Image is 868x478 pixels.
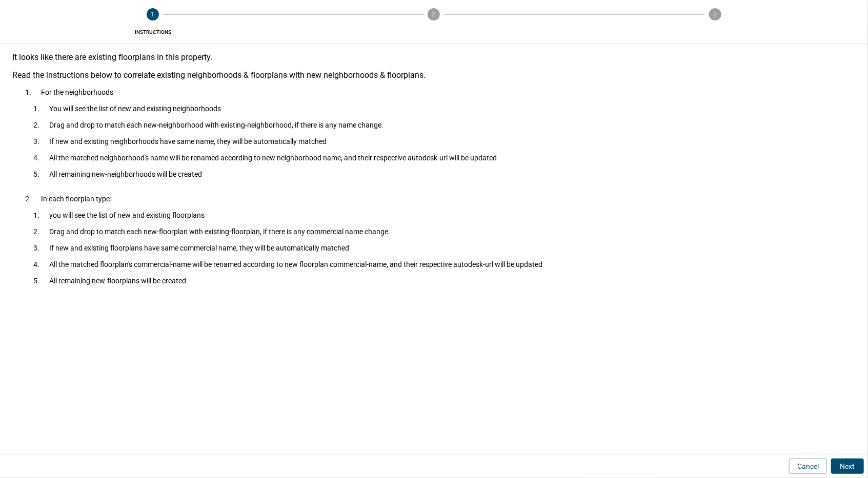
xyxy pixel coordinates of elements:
li: For the neighborhoods [33,84,856,191]
li: You will see the list of new and existing neighborhoods [41,100,847,117]
li: If new and existing floorplans have same commercial name, they will be automatically matched [41,240,847,256]
text: 1 [151,11,155,18]
li: In each floorplan type: [33,191,856,297]
text: 2 [432,11,436,18]
li: you will see the list of new and existing floorplans [41,207,847,223]
div: Read the instructions below to correlate existing neighborhoods & floorplans with new neighborhoo... [12,70,856,80]
li: Drag and drop to match each new-floorplan with existing-floorplan, if there is any commercial nam... [41,223,847,240]
li: All remaining new-neighborhoods will be created [41,166,847,182]
span: Instructions [16,29,289,35]
li: If new and existing neighborhoods have same name, they will be automatically matched [41,133,847,150]
button: Cancel [789,459,827,474]
li: Drag and drop to match each new-neighborhood with existing-neighborhood, if there is any name cha... [41,117,847,133]
li: All remaining new-floorplans will be created [41,273,847,289]
div: It looks like there are existing floorplans in this property. [12,52,856,62]
li: All the matched floorplan's commercial-name will be renamed according to new floorplan commercial... [41,256,847,273]
button: Next [831,459,864,474]
li: All the matched neighborhood's name will be renamed according to new neighborhood name, and their... [41,150,847,166]
span: Validate FLOORPLAN [297,29,570,35]
text: 3 [713,11,717,18]
span: Confirm [579,29,852,35]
